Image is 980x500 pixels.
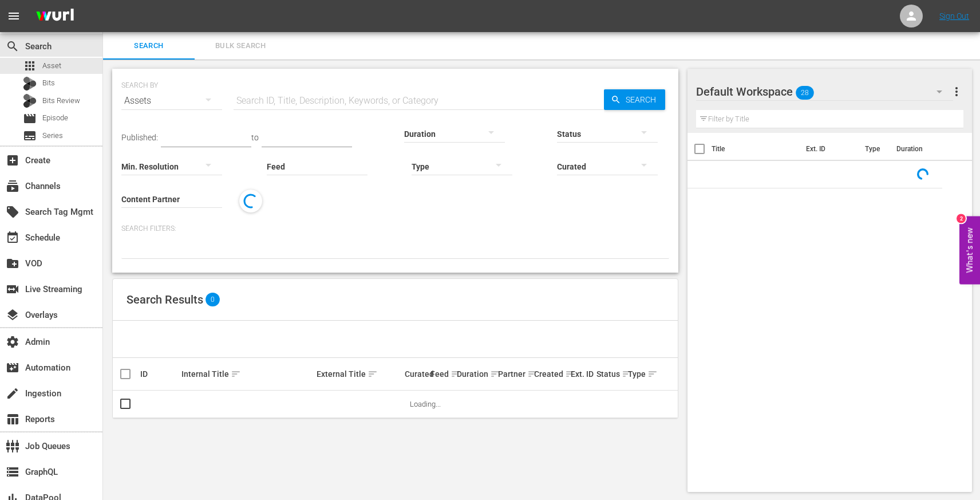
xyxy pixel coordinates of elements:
[6,439,19,453] span: Job Queues
[231,369,241,379] span: sort
[6,387,19,400] span: Ingestion
[6,205,19,219] span: Search Tag Mgmt
[140,369,178,379] div: ID
[317,367,401,381] div: External Title
[890,133,958,165] th: Duration
[959,216,980,284] button: Open Feedback Widget
[628,367,645,381] div: Type
[621,89,665,110] span: Search
[110,40,188,53] span: Search
[957,214,966,223] div: 2
[42,130,63,141] span: Series
[950,78,963,105] button: more_vert
[121,85,222,117] div: Assets
[6,231,19,245] span: Schedule
[565,369,575,379] span: sort
[6,179,19,193] span: Channels
[6,361,19,375] span: Automation
[6,153,19,167] span: Create
[534,367,567,381] div: Created
[527,369,538,379] span: sort
[604,89,665,110] button: Search
[42,77,55,89] span: Bits
[23,112,37,125] span: Episode
[451,369,461,379] span: sort
[201,40,279,53] span: Bulk Search
[410,400,441,408] span: Loading...
[6,335,19,349] span: Admin
[6,257,19,270] span: VOD
[121,224,669,234] p: Search Filters:
[622,369,632,379] span: sort
[858,133,890,165] th: Type
[696,76,953,108] div: Default Workspace
[6,308,19,322] span: Overlays
[7,9,21,23] span: menu
[27,3,82,30] img: ans4CAIJ8jUAAAAAAAAAAAAAAAAAAAAAAAAgQb4GAAAAAAAAAAAAAAAAAAAAAAAAJMjXAAAAAAAAAAAAAAAAAAAAAAAAgAT5G...
[23,129,37,143] span: Series
[23,59,37,73] span: Asset
[6,40,19,53] span: Search
[42,60,61,72] span: Asset
[498,367,531,381] div: Partner
[596,367,624,381] div: Status
[367,369,378,379] span: sort
[571,369,593,379] div: Ext. ID
[796,81,814,105] span: 28
[490,369,500,379] span: sort
[42,95,80,107] span: Bits Review
[121,133,158,142] span: Published:
[127,293,203,306] span: Search Results
[42,112,68,124] span: Episode
[939,11,969,21] a: Sign Out
[457,367,495,381] div: Duration
[251,133,259,142] span: to
[23,94,37,108] div: Bits Review
[23,77,37,90] div: Bits
[6,412,19,426] span: Reports
[430,367,453,381] div: Feed
[6,465,19,479] span: GraphQL
[799,133,858,165] th: Ext. ID
[405,369,427,379] div: Curated
[206,293,220,306] span: 0
[712,133,799,165] th: Title
[181,367,313,381] div: Internal Title
[950,85,963,99] span: more_vert
[6,282,19,296] span: Live Streaming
